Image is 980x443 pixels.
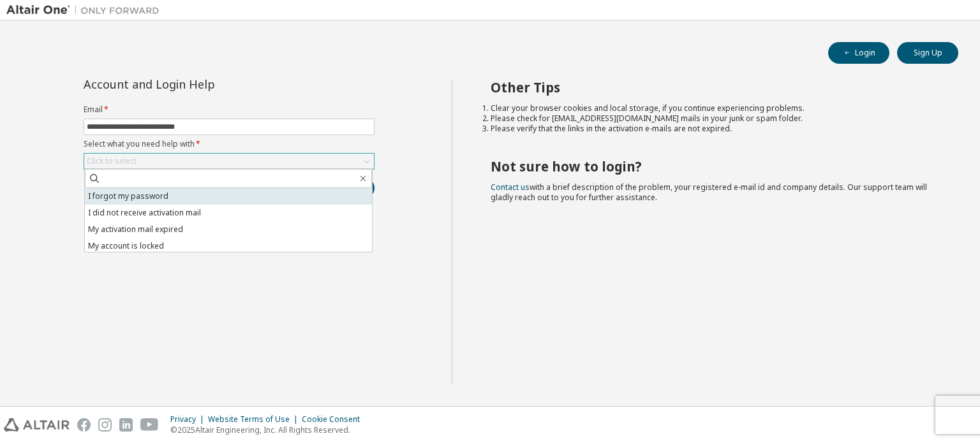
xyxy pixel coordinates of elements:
div: Click to select [87,156,137,166]
div: Cookie Consent [302,414,367,425]
a: Contact us [491,182,530,192]
img: facebook.svg [77,418,91,432]
img: Altair One [6,4,166,17]
li: Clear your browser cookies and local storage, if you continue experiencing problems. [491,103,936,113]
div: Account and Login Help [84,79,316,89]
img: altair_logo.svg [4,418,70,432]
h2: Not sure how to login? [491,158,936,175]
button: Sign Up [897,42,958,64]
div: Click to select [84,154,374,169]
label: Select what you need help with [84,139,375,149]
p: © 2025 Altair Engineering, Inc. All Rights Reserved. [170,425,367,435]
h2: Other Tips [491,79,936,96]
img: instagram.svg [98,418,112,432]
button: Login [828,42,889,64]
div: Privacy [170,414,208,425]
li: I forgot my password [85,188,372,205]
img: linkedin.svg [119,418,133,432]
span: with a brief description of the problem, your registered e-mail id and company details. Our suppo... [491,182,927,203]
label: Email [84,105,375,115]
div: Website Terms of Use [208,414,302,425]
img: youtube.svg [140,418,159,432]
li: Please verify that the links in the activation e-mails are not expired. [491,124,936,134]
li: Please check for [EMAIL_ADDRESS][DOMAIN_NAME] mails in your junk or spam folder. [491,113,936,124]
